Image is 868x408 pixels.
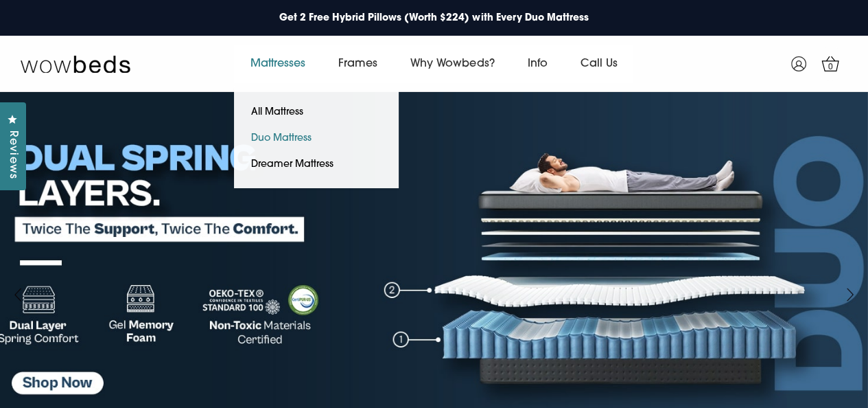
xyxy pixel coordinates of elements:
[394,45,511,83] a: Why Wowbeds?
[234,126,329,152] a: Duo Mattress
[823,60,837,74] span: 0
[234,100,320,126] a: All Mattress
[272,4,595,32] a: Get 2 Free Hybrid Pillows (Worth $224) with Every Duo Mattress
[511,45,563,83] a: Info
[813,47,847,81] a: 0
[563,45,633,83] a: Call Us
[234,152,351,178] a: Dreamer Mattress
[234,45,322,83] a: Mattresses
[21,54,130,73] img: Wow Beds Logo
[3,131,21,179] span: Reviews
[322,45,394,83] a: Frames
